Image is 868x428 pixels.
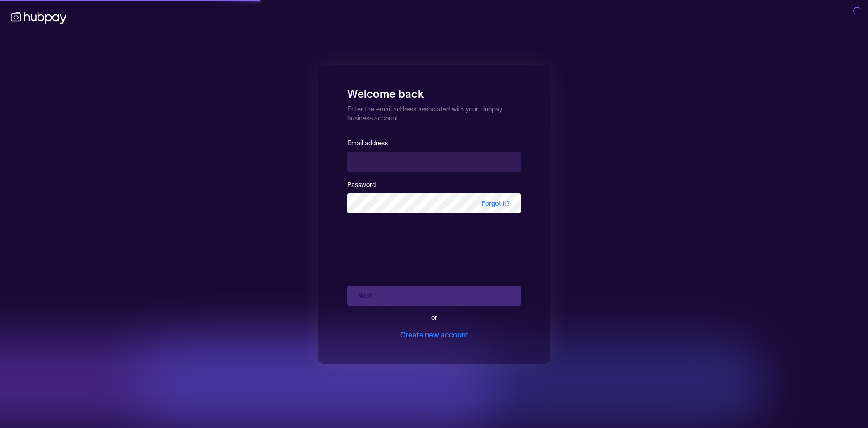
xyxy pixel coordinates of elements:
[400,329,468,340] div: Create new account
[347,139,388,147] label: Email address
[431,313,437,322] div: or
[347,101,521,123] p: Enter the email address associated with your Hubpay business account
[471,193,521,213] span: Forgot it?
[347,81,521,101] h1: Welcome back
[347,181,376,189] label: Password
